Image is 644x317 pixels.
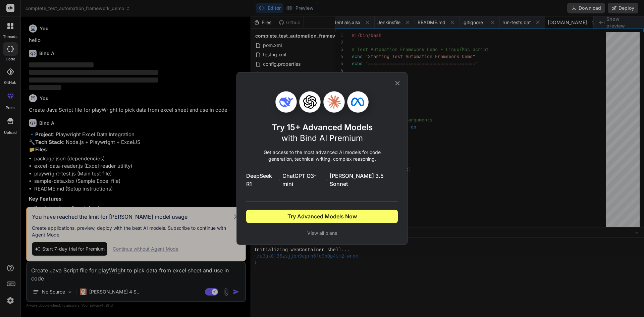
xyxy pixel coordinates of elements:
[325,176,328,184] span: •
[282,172,324,188] span: ChatGPT O3-mini
[281,133,363,143] span: with Bind AI Premium
[246,149,398,162] p: Get access to the most advanced AI models for code generation, technical writing, complex reasoning.
[272,122,373,144] h1: Try 15+ Advanced Models
[246,210,398,223] button: Try Advanced Models Now
[246,230,398,236] span: View all plans
[287,212,357,220] span: Try Advanced Models Now
[279,95,293,109] img: Deepseek
[330,172,398,188] span: [PERSON_NAME] 3.5 Sonnet
[246,172,277,188] span: DeepSeek R1
[278,176,281,184] span: •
